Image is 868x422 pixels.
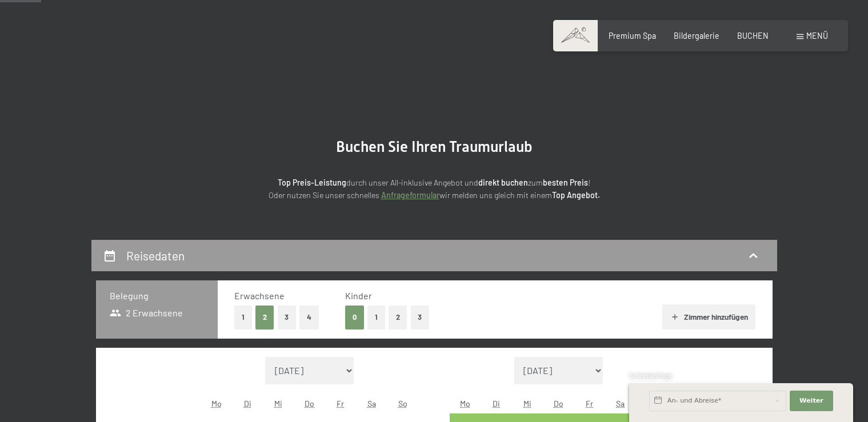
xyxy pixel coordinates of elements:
[110,307,183,319] span: 2 Erwachsene
[126,248,185,263] h2: Reisedaten
[389,306,407,329] button: 2
[336,138,533,155] span: Buchen Sie Ihren Traumurlaub
[543,178,588,187] strong: besten Preis
[278,306,297,329] button: 3
[367,399,376,408] abbr: Samstag
[299,306,319,329] button: 4
[234,290,285,301] span: Erwachsene
[274,399,282,408] abbr: Mittwoch
[586,399,593,408] abbr: Freitag
[411,306,430,329] button: 3
[345,306,364,329] button: 0
[345,290,372,301] span: Kinder
[806,31,828,41] span: Menü
[523,399,531,408] abbr: Mittwoch
[609,31,656,41] a: Premium Spa
[629,372,672,379] span: Schnellanfrage
[255,306,274,329] button: 2
[552,190,600,200] strong: Top Angebot.
[305,399,314,408] abbr: Donnerstag
[211,399,222,408] abbr: Montag
[244,399,251,408] abbr: Dienstag
[674,31,719,41] a: Bildergalerie
[662,304,755,329] button: Zimmer hinzufügen
[183,176,686,202] p: durch unser All-inklusive Angebot und zum ! Oder nutzen Sie unser schnelles wir melden uns gleich...
[381,190,439,200] a: Anfrageformular
[554,399,563,408] abbr: Donnerstag
[337,399,344,408] abbr: Freitag
[799,396,823,405] span: Weiter
[737,31,769,41] a: BUCHEN
[110,290,204,302] h3: Belegung
[278,178,346,187] strong: Top Preis-Leistung
[790,391,833,411] button: Weiter
[367,306,385,329] button: 1
[493,399,500,408] abbr: Dienstag
[234,306,252,329] button: 1
[478,178,528,187] strong: direkt buchen
[398,399,407,408] abbr: Sonntag
[616,399,625,408] abbr: Samstag
[460,399,470,408] abbr: Montag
